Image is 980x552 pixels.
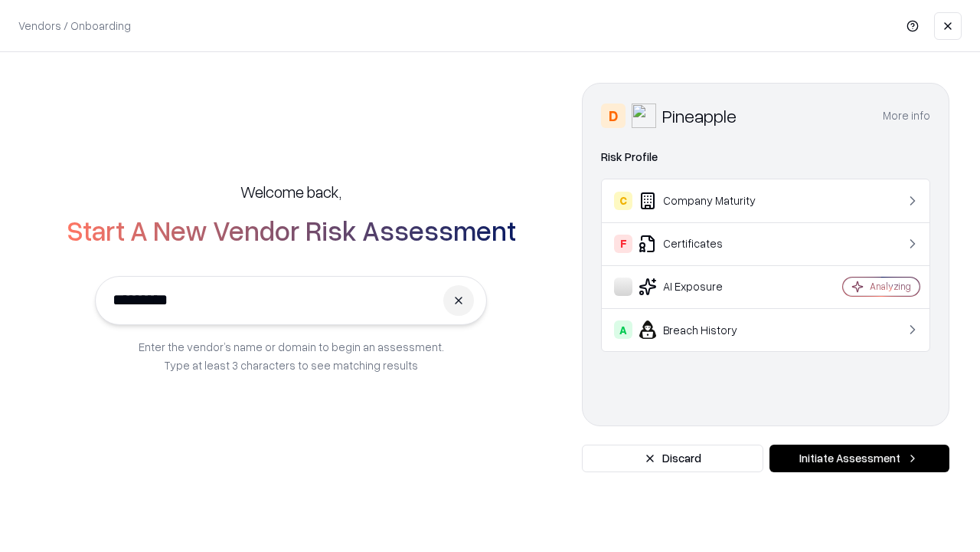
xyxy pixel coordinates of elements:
[662,103,737,128] div: Pineapple
[769,445,949,472] button: Initiate Assessment
[870,280,911,293] div: Analyzing
[67,215,516,245] h2: Start A New Vendor Risk Assessment
[139,337,444,374] p: Enter the vendor’s name or domain to begin an assessment. Type at least 3 characters to see match...
[240,181,341,202] h5: Welcome back,
[883,102,930,130] button: More info
[632,103,656,128] img: Pineapple
[582,445,763,472] button: Discard
[18,18,131,34] p: Vendors / Onboarding
[614,192,632,210] div: C
[601,148,930,166] div: Risk Profile
[614,278,797,296] div: AI Exposure
[614,235,797,253] div: Certificates
[614,192,797,210] div: Company Maturity
[614,320,632,339] div: A
[614,235,632,253] div: F
[614,320,797,339] div: Breach History
[601,103,626,128] div: D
